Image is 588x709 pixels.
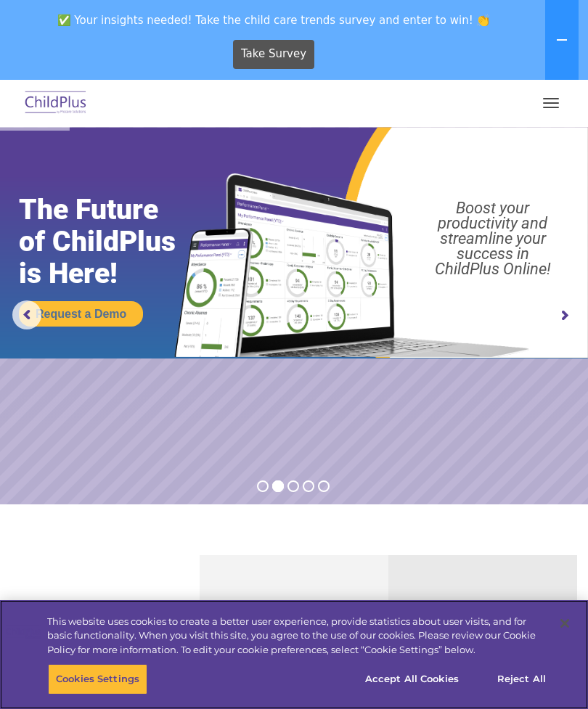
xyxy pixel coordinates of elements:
[19,194,207,290] rs-layer: The Future of ChildPlus is Here!
[22,86,90,120] img: ChildPlus by Procare Solutions
[48,664,147,694] button: Cookies Settings
[406,200,580,276] rs-layer: Boost your productivity and streamline your success in ChildPlus Online!
[19,301,143,327] a: Request a Demo
[476,664,567,694] button: Reject All
[357,664,467,694] button: Accept All Cookies
[6,6,542,34] span: ✅ Your insights needed! Take the child care trends survey and enter to win! 👏
[549,607,581,639] button: Close
[233,40,315,69] a: Take Survey
[47,615,547,657] div: This website uses cookies to create a better user experience, provide statistics about user visit...
[241,41,306,67] span: Take Survey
